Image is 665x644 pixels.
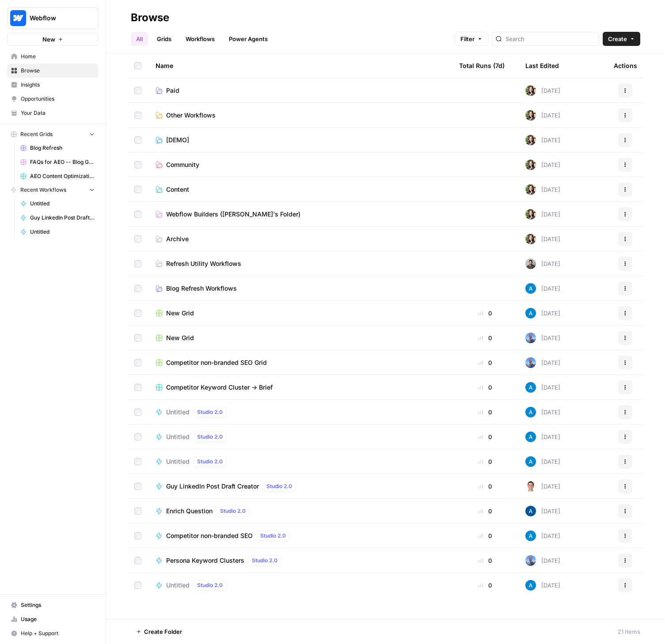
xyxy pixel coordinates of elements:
[525,258,560,269] div: [DATE]
[30,144,95,152] span: Blog Refresh
[525,85,560,96] div: [DATE]
[525,333,536,343] img: 7bc35wype9rgbomcem5uxsgt1y12
[16,141,99,155] a: Blog Refresh
[156,383,445,392] a: Competitor Keyword Cluster -> Brief
[21,629,95,637] span: Help + Support
[166,259,241,268] span: Refresh Utility Workflows
[166,358,267,367] span: Competitor non-branded SEO Grid
[525,580,560,591] div: [DATE]
[7,612,99,626] a: Usage
[197,433,223,441] span: Studio 2.0
[156,407,445,417] a: UntitledStudio 2.0
[131,625,187,639] button: Create Folder
[156,309,445,318] a: New Grid
[16,197,99,211] a: Untitled
[525,159,536,170] img: tfqcqvankhknr4alfzf7rpur2gif
[525,530,536,541] img: o3cqybgnmipr355j8nz4zpq1mc6x
[30,200,95,208] span: Untitled
[525,481,536,492] img: 6qk22n3t0q8wsueizuvouuonwy8t
[525,110,560,121] div: [DATE]
[459,556,511,565] div: 0
[156,284,445,293] a: Blog Refresh Workflows
[197,581,223,589] span: Studio 2.0
[525,184,536,195] img: tfqcqvankhknr4alfzf7rpur2gif
[525,382,560,393] div: [DATE]
[21,95,95,103] span: Opportunities
[460,34,475,43] span: Filter
[7,598,99,612] a: Settings
[166,581,190,590] span: Untitled
[525,308,536,318] img: o3cqybgnmipr355j8nz4zpq1mc6x
[166,111,216,120] span: Other Workflows
[525,135,536,145] img: tfqcqvankhknr4alfzf7rpur2gif
[30,158,95,166] span: FAQs for AEO -- Blog Grid
[525,407,536,417] img: o3cqybgnmipr355j8nz4zpq1mc6x
[459,333,511,342] div: 0
[30,172,95,180] span: AEO Content Optimizations Grid
[459,53,505,78] div: Total Runs (7d)
[156,210,445,219] a: Webflow Builders ([PERSON_NAME]'s Folder)
[220,507,246,515] span: Studio 2.0
[156,580,445,591] a: UntitledStudio 2.0
[21,81,95,89] span: Insights
[21,53,95,61] span: Home
[21,601,95,609] span: Settings
[166,457,190,466] span: Untitled
[30,214,95,222] span: Guy LinkedIn Post Draft Creator
[459,309,511,318] div: 0
[166,482,259,491] span: Guy LinkedIn Post Draft Creator
[224,32,273,46] a: Power Agents
[525,209,560,220] div: [DATE]
[20,130,53,138] span: Recent Grids
[10,10,26,26] img: Webflow Logo
[156,86,445,95] a: Paid
[131,32,148,46] a: All
[166,235,189,243] span: Archive
[16,211,99,225] a: Guy LinkedIn Post Draft Creator
[7,49,99,64] a: Home
[525,506,536,516] img: he81ibor8lsei4p3qvg4ugbvimgp
[525,382,536,393] img: o3cqybgnmipr355j8nz4zpq1mc6x
[525,333,560,343] div: [DATE]
[505,34,595,43] input: Search
[525,53,559,78] div: Last Edited
[525,580,536,591] img: o3cqybgnmipr355j8nz4zpq1mc6x
[252,557,277,564] span: Studio 2.0
[197,458,223,466] span: Studio 2.0
[156,160,445,169] a: Community
[156,432,445,442] a: UntitledStudio 2.0
[166,333,194,342] span: New Grid
[166,309,194,318] span: New Grid
[459,457,511,466] div: 0
[7,128,99,141] button: Recent Grids
[144,627,182,636] span: Create Folder
[156,456,445,467] a: UntitledStudio 2.0
[166,86,179,95] span: Paid
[525,357,536,368] img: 7bc35wype9rgbomcem5uxsgt1y12
[156,235,445,243] a: Archive
[459,432,511,441] div: 0
[455,32,488,46] button: Filter
[7,7,99,29] button: Workspace: Webflow
[525,456,536,467] img: o3cqybgnmipr355j8nz4zpq1mc6x
[459,383,511,392] div: 0
[21,615,95,623] span: Usage
[7,106,99,120] a: Your Data
[459,531,511,540] div: 0
[525,159,560,170] div: [DATE]
[459,358,511,367] div: 0
[152,32,177,46] a: Grids
[7,626,99,640] button: Help + Support
[525,234,560,244] div: [DATE]
[156,555,445,566] a: Persona Keyword ClustersStudio 2.0
[525,308,560,318] div: [DATE]
[21,67,95,75] span: Browse
[131,11,169,25] div: Browse
[166,136,189,144] span: [DEMO]
[166,383,273,392] span: Competitor Keyword Cluster -> Brief
[525,357,560,368] div: [DATE]
[608,34,627,43] span: Create
[260,532,286,540] span: Studio 2.0
[525,234,536,244] img: tfqcqvankhknr4alfzf7rpur2gif
[7,64,99,78] a: Browse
